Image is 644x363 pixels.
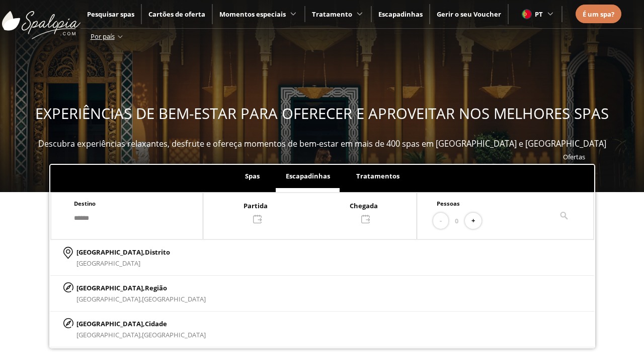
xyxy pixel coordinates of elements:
[76,294,142,304] span: [GEOGRAPHIC_DATA],
[91,32,115,41] span: Por país
[145,283,167,292] span: Região
[437,200,460,207] span: Pessoas
[76,330,142,339] span: [GEOGRAPHIC_DATA],
[378,10,423,19] a: Escapadinhas
[286,171,330,180] span: Escapadinhas
[76,282,206,293] p: [GEOGRAPHIC_DATA],
[145,319,167,328] span: Cidade
[563,152,585,161] a: Ofertas
[2,1,80,39] img: ImgLogoSpalopia.BvClDcEz.svg
[583,9,614,20] a: É um spa?
[148,10,205,19] a: Cartões de oferta
[145,248,170,257] span: Distrito
[35,103,609,124] span: EXPERIÊNCIAS DE BEM-ESTAR PARA OFERECER E APROVEITAR NOS MELHORES SPAS
[38,138,606,149] span: Descubra experiências relaxantes, desfrute e ofereça momentos de bem-estar em mais de 400 spas em...
[142,330,206,339] span: [GEOGRAPHIC_DATA]
[465,213,481,229] button: +
[437,10,501,19] a: Gerir o seu Voucher
[245,171,260,180] span: Spas
[356,171,399,180] span: Tratamentos
[76,259,140,268] span: [GEOGRAPHIC_DATA]
[142,294,206,304] span: [GEOGRAPHIC_DATA]
[76,318,206,329] p: [GEOGRAPHIC_DATA],
[87,10,134,19] a: Pesquisar spas
[76,247,170,258] p: [GEOGRAPHIC_DATA],
[74,200,96,207] span: Destino
[583,10,614,19] span: É um spa?
[433,213,448,229] button: -
[455,215,458,226] span: 0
